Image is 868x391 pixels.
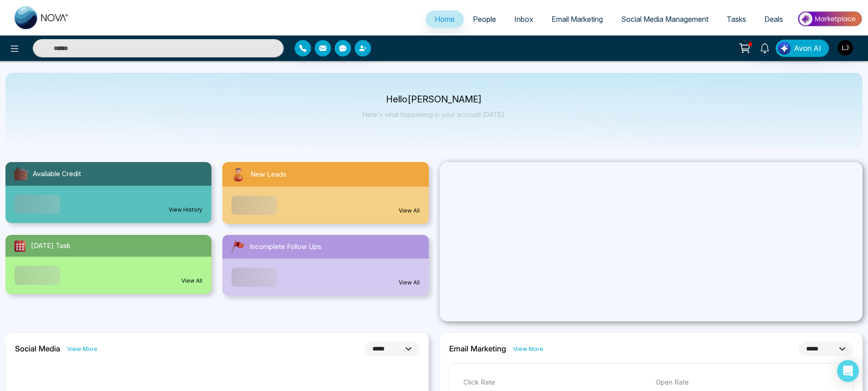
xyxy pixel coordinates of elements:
button: Avon AI [776,40,829,57]
img: Market-place.gif [797,9,863,29]
span: Available Credit [33,169,81,179]
span: Avon AI [794,43,821,54]
span: Email Marketing [552,15,603,24]
a: Home [426,10,464,28]
a: View History [169,206,202,214]
span: [DATE] Task [31,241,70,251]
span: New Leads [251,169,286,180]
a: View All [399,207,420,215]
h2: Email Marketing [449,344,506,353]
a: View More [67,345,97,353]
a: View All [181,277,202,285]
a: Tasks [717,10,755,28]
a: View More [513,345,543,353]
p: Here's what happening in your account [DATE]. [362,111,506,118]
a: Incomplete Follow UpsView All [217,235,434,296]
p: Hello [PERSON_NAME] [362,96,506,103]
span: Incomplete Follow Ups [250,242,321,252]
img: Lead Flow [778,42,791,55]
img: availableCredit.svg [13,166,29,182]
img: todayTask.svg [13,239,27,253]
a: Deals [755,10,792,28]
img: newLeads.svg [230,166,247,183]
a: Inbox [505,10,542,28]
h2: Social Media [15,344,60,353]
a: New LeadsView All [217,162,434,224]
span: Tasks [727,15,746,24]
p: Click Rate [463,377,647,388]
img: followUps.svg [230,239,246,255]
a: People [464,10,505,28]
span: Deals [764,15,783,24]
span: Inbox [514,15,533,24]
span: Home [435,15,455,24]
span: Social Media Management [621,15,708,24]
a: View All [399,279,420,287]
img: Nova CRM Logo [15,6,69,29]
img: User Avatar [838,40,853,56]
div: Open Intercom Messenger [837,360,859,382]
a: Social Media Management [612,10,717,28]
a: Email Marketing [542,10,612,28]
p: Open Rate [656,377,839,388]
span: People [473,15,496,24]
